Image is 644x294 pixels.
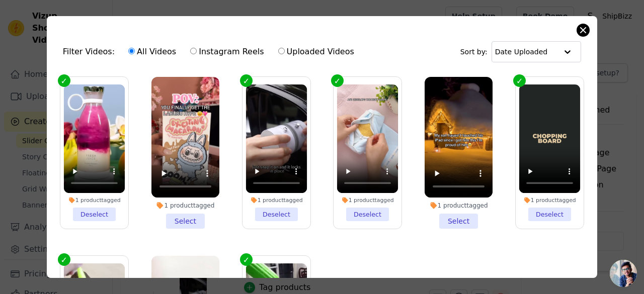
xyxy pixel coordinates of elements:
label: All Videos [128,45,177,58]
label: Uploaded Videos [278,45,355,58]
div: 1 product tagged [151,202,219,210]
div: Filter Videos: [63,40,360,63]
div: 1 product tagged [519,197,581,204]
div: Sort by: [460,41,582,62]
div: 1 product tagged [246,197,307,204]
label: Instagram Reels [190,45,264,58]
div: 1 product tagged [64,197,125,204]
div: 1 product tagged [337,197,398,204]
a: Open chat [610,260,637,287]
div: 1 product tagged [425,202,493,210]
button: Close modal [577,24,589,36]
